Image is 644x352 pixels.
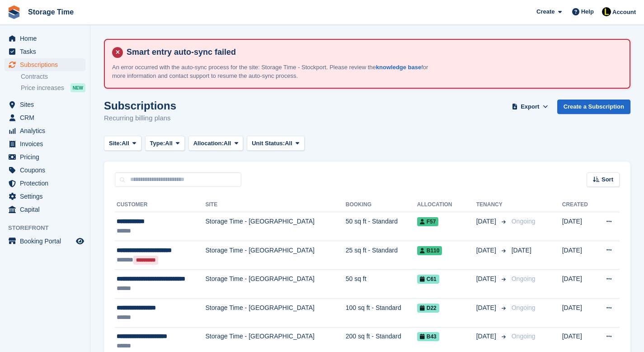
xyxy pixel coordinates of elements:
[5,235,85,247] a: menu
[562,270,595,299] td: [DATE]
[5,45,85,58] a: menu
[20,190,74,203] span: Settings
[346,212,417,241] td: 50 sq ft - Standard
[476,274,498,284] span: [DATE]
[417,304,439,313] span: D22
[476,198,508,212] th: Tenancy
[510,100,550,114] button: Export
[5,98,85,111] a: menu
[193,139,224,148] span: Allocation:
[205,198,345,212] th: Site
[21,83,85,93] a: Price increases NEW
[205,298,345,327] td: Storage Time - [GEOGRAPHIC_DATA]
[123,47,622,57] h4: Smart entry auto-sync failed
[5,138,85,150] a: menu
[521,102,539,111] span: Export
[581,7,594,16] span: Help
[562,212,595,241] td: [DATE]
[5,32,85,45] a: menu
[346,198,417,212] th: Booking
[512,218,536,225] span: Ongoing
[346,241,417,270] td: 25 sq ft - Standard
[612,8,636,17] span: Account
[20,164,74,176] span: Coupons
[20,111,74,124] span: CRM
[476,303,498,313] span: [DATE]
[205,212,345,241] td: Storage Time - [GEOGRAPHIC_DATA]
[512,247,531,254] span: [DATE]
[562,241,595,270] td: [DATE]
[602,7,611,16] img: Laaibah Sarwar
[512,333,536,340] span: Ongoing
[20,177,74,190] span: Protection
[417,275,439,284] span: C61
[5,164,85,176] a: menu
[20,124,74,137] span: Analytics
[5,177,85,190] a: menu
[24,5,77,19] a: Storage Time
[104,113,176,124] p: Recurring billing plans
[205,270,345,299] td: Storage Time - [GEOGRAPHIC_DATA]
[104,100,176,112] h1: Subscriptions
[75,236,85,247] a: Preview store
[252,139,285,148] span: Unit Status:
[562,298,595,327] td: [DATE]
[5,151,85,163] a: menu
[20,203,74,216] span: Capital
[20,45,74,58] span: Tasks
[346,270,417,299] td: 50 sq ft
[417,217,439,226] span: F57
[557,100,630,114] a: Create a Subscription
[5,203,85,216] a: menu
[285,139,292,148] span: All
[122,139,129,148] span: All
[20,235,74,247] span: Booking Portal
[145,136,185,151] button: Type: All
[417,332,439,341] span: B43
[476,217,498,226] span: [DATE]
[5,58,85,71] a: menu
[21,72,85,81] a: Contracts
[476,332,498,341] span: [DATE]
[5,124,85,137] a: menu
[602,175,613,184] span: Sort
[21,84,64,92] span: Price increases
[224,139,231,148] span: All
[562,198,595,212] th: Created
[150,139,165,148] span: Type:
[512,304,536,311] span: Ongoing
[20,138,74,150] span: Invoices
[417,246,442,255] span: B110
[165,139,173,148] span: All
[20,58,74,71] span: Subscriptions
[112,63,428,81] p: An error occurred with the auto-sync process for the site: Storage Time - Stockport. Please revie...
[71,83,85,92] div: NEW
[346,298,417,327] td: 100 sq ft - Standard
[188,136,244,151] button: Allocation: All
[417,198,476,212] th: Allocation
[536,7,555,16] span: Create
[5,111,85,124] a: menu
[247,136,304,151] button: Unit Status: All
[476,246,498,255] span: [DATE]
[8,224,90,233] span: Storefront
[5,190,85,203] a: menu
[109,139,122,148] span: Site:
[20,151,74,163] span: Pricing
[376,64,421,71] a: knowledge base
[115,198,205,212] th: Customer
[512,275,536,282] span: Ongoing
[205,241,345,270] td: Storage Time - [GEOGRAPHIC_DATA]
[104,136,141,151] button: Site: All
[20,98,74,111] span: Sites
[7,5,21,19] img: stora-icon-8386f47178a22dfd0bd8f6a31ec36ba5ce8667c1dd55bd0f319d3a0aa187defe.svg
[20,32,74,45] span: Home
